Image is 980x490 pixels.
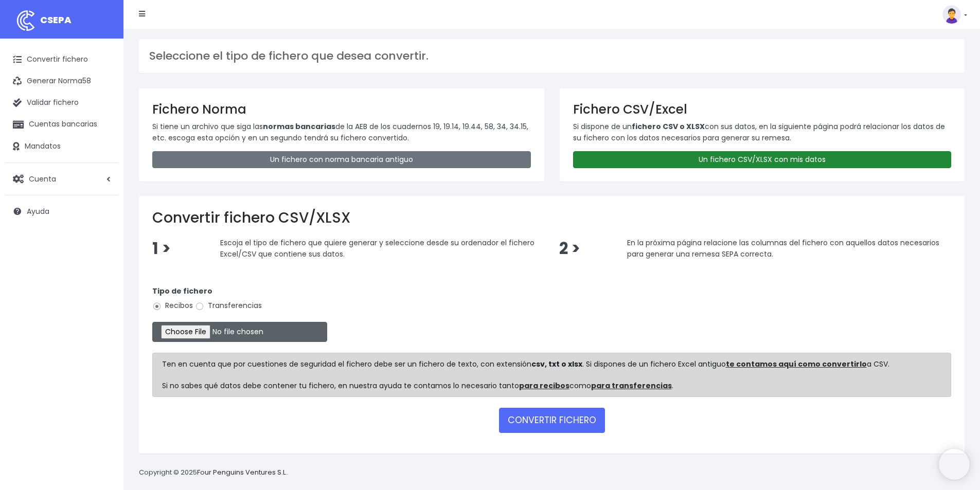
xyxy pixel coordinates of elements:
[5,136,118,157] a: Mandatos
[5,70,118,92] a: Generar Norma58
[29,173,56,184] span: Cuenta
[632,121,705,132] strong: fichero CSV o XLSX
[5,114,118,135] a: Cuentas bancarias
[5,168,118,190] a: Cuenta
[27,206,49,216] span: Ayuda
[152,209,951,227] h2: Convertir fichero CSV/XLSX
[152,151,531,168] a: Un fichero con norma bancaria antiguo
[559,238,580,260] span: 2 >
[627,238,939,259] span: En la próxima página relacione las columnas del fichero con aquellos datos necesarios para genera...
[152,238,171,260] span: 1 >
[5,49,118,70] a: Convertir fichero
[152,353,951,397] div: Ten en cuenta que por cuestiones de seguridad el fichero debe ser un fichero de texto, con extens...
[591,380,672,391] a: para transferencias
[139,467,289,478] p: Copyright © 2025 .
[573,151,952,168] a: Un fichero CSV/XLSX con mis datos
[152,286,212,296] strong: Tipo de fichero
[573,102,952,117] h3: Fichero CSV/Excel
[519,380,569,391] a: para recibos
[726,359,867,369] a: te contamos aquí como convertirlo
[152,121,531,144] p: Si tiene un archivo que siga las de la AEB de los cuadernos 19, 19.14, 19.44, 58, 34, 34.15, etc....
[5,92,118,114] a: Validar fichero
[942,5,961,24] img: profile
[195,300,262,311] label: Transferencias
[152,102,531,117] h3: Fichero Norma
[220,238,534,259] span: Escoja el tipo de fichero que quiere generar y seleccione desde su ordenador el fichero Excel/CSV...
[5,201,118,222] a: Ayuda
[152,300,193,311] label: Recibos
[40,13,72,26] span: CSEPA
[149,49,954,63] h3: Seleccione el tipo de fichero que desea convertir.
[531,359,582,369] strong: csv, txt o xlsx
[13,8,39,33] img: logo
[197,467,287,477] a: Four Penguins Ventures S.L.
[573,121,952,144] p: Si dispone de un con sus datos, en la siguiente página podrá relacionar los datos de su fichero c...
[263,121,335,132] strong: normas bancarias
[499,408,605,432] button: CONVERTIR FICHERO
